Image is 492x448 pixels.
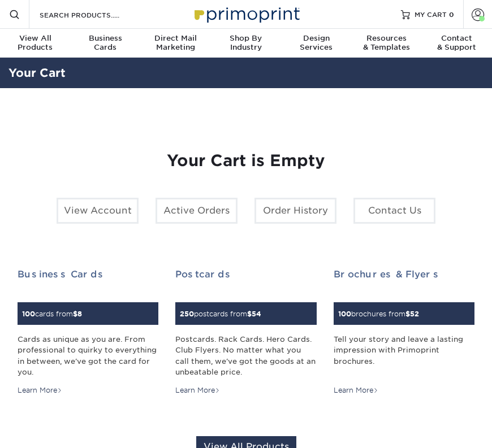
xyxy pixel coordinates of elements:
[211,29,281,59] a: Shop ByIndustry
[18,334,158,377] div: Cards as unique as you are. From professional to quirky to everything in between, we've got the c...
[38,8,149,21] input: SEARCH PRODUCTS.....
[175,269,316,280] h2: Postcards
[254,198,336,224] a: Order History
[18,151,474,171] h1: Your Cart is Empty
[22,310,35,318] span: 100
[334,334,474,377] div: Tell your story and leave a lasting impression with Primoprint brochures.
[281,34,351,43] span: Design
[422,34,492,43] span: Contact
[334,269,474,395] a: Brochures & Flyers 100brochures from$52 Tell your story and leave a lasting impression with Primo...
[351,29,421,59] a: Resources& Templates
[211,34,281,43] span: Shop By
[353,198,435,224] a: Contact Us
[141,34,211,43] span: Direct Mail
[281,34,351,52] div: Services
[156,198,238,224] a: Active Orders
[405,310,410,318] span: $
[189,2,303,26] img: Primoprint
[18,295,18,296] img: Business Cards
[77,310,82,318] span: 8
[141,29,211,59] a: Direct MailMarketing
[422,29,492,59] a: Contact& Support
[73,310,77,318] span: $
[338,310,351,318] span: 100
[334,295,334,296] img: Brochures & Flyers
[70,29,140,59] a: BusinessCards
[247,310,252,318] span: $
[141,34,211,52] div: Marketing
[422,34,492,52] div: & Support
[338,310,419,318] small: brochures from
[351,34,421,52] div: & Templates
[180,310,194,318] span: 250
[180,310,261,318] small: postcards from
[8,66,66,80] a: Your Cart
[175,385,220,395] div: Learn More
[351,34,421,43] span: Resources
[449,10,454,18] span: 0
[175,334,316,377] div: Postcards. Rack Cards. Hero Cards. Club Flyers. No matter what you call them, we've got the goods...
[252,310,261,318] span: 54
[18,269,158,280] h2: Business Cards
[410,310,419,318] span: 52
[175,295,176,296] img: Postcards
[22,310,82,318] small: cards from
[211,34,281,52] div: Industry
[70,34,140,52] div: Cards
[334,269,474,280] h2: Brochures & Flyers
[334,385,378,395] div: Learn More
[57,198,139,224] a: View Account
[18,269,158,395] a: Business Cards 100cards from$8 Cards as unique as you are. From professional to quirky to everyth...
[70,34,140,43] span: Business
[18,385,62,395] div: Learn More
[415,10,447,19] span: MY CART
[175,269,316,395] a: Postcards 250postcards from$54 Postcards. Rack Cards. Hero Cards. Club Flyers. No matter what you...
[281,29,351,59] a: DesignServices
